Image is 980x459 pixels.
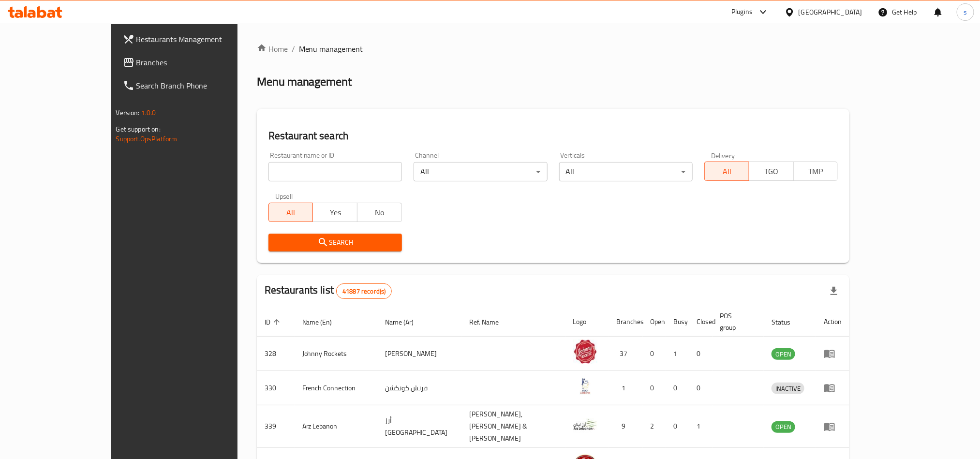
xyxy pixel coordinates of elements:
[136,57,267,68] span: Branches
[573,340,597,364] img: Johnny Rockets
[312,203,357,222] button: Yes
[772,349,795,360] span: OPEN
[141,106,156,119] span: 1.0.0
[798,164,834,178] span: TMP
[689,405,713,448] td: 1
[643,307,666,337] th: Open
[115,74,275,97] a: Search Branch Phone
[295,337,378,371] td: Johnny Rockets
[666,337,689,371] td: 1
[749,162,794,181] button: TGO
[116,133,178,145] a: Support.OpsPlatform
[689,307,713,337] th: Closed
[704,162,749,181] button: All
[643,337,666,371] td: 0
[709,164,745,178] span: All
[731,6,753,18] div: Plugins
[257,74,352,89] h2: Menu management
[666,371,689,405] td: 0
[257,371,295,405] td: 330
[822,280,846,303] div: Export file
[772,383,804,394] span: INACTIVE
[469,316,511,328] span: Ref. Name
[609,337,643,371] td: 37
[295,371,378,405] td: French Connection
[753,164,790,178] span: TGO
[689,337,713,371] td: 0
[666,405,689,448] td: 0
[295,405,378,448] td: Arz Lebanon
[609,371,643,405] td: 1
[276,237,394,249] span: Search
[136,33,267,45] span: Restaurants Management
[559,162,693,181] div: All
[385,316,426,328] span: Name (Ar)
[689,371,713,405] td: 0
[772,348,795,360] div: OPEN
[357,203,402,222] button: No
[816,307,849,337] th: Action
[302,316,345,328] span: Name (En)
[317,206,354,220] span: Yes
[720,310,753,333] span: POS group
[115,28,275,51] a: Restaurants Management
[666,307,689,337] th: Busy
[299,43,363,55] span: Menu management
[265,283,392,299] h2: Restaurants list
[292,43,295,55] li: /
[793,162,838,181] button: TMP
[115,51,275,74] a: Branches
[268,162,402,181] input: Search for restaurant name or ID..
[116,123,161,135] span: Get support on:
[265,316,283,328] span: ID
[336,283,392,299] div: Total records count
[257,43,850,55] nav: breadcrumb
[414,162,547,181] div: All
[257,337,295,371] td: 328
[772,316,803,328] span: Status
[824,382,842,394] div: Menu
[377,371,461,405] td: فرنش كونكشن
[257,405,295,448] td: 339
[268,129,838,143] h2: Restaurant search
[964,7,967,17] span: s
[377,405,461,448] td: أرز [GEOGRAPHIC_DATA]
[573,413,597,437] img: Arz Lebanon
[609,405,643,448] td: 9
[643,371,666,405] td: 0
[275,193,293,200] label: Upsell
[799,7,862,17] div: [GEOGRAPHIC_DATA]
[461,405,565,448] td: [PERSON_NAME],[PERSON_NAME] & [PERSON_NAME]
[377,337,461,371] td: [PERSON_NAME]
[824,421,842,432] div: Menu
[361,206,398,220] span: No
[136,80,267,91] span: Search Branch Phone
[573,374,597,398] img: French Connection
[772,421,795,432] span: OPEN
[609,307,643,337] th: Branches
[337,287,391,296] span: 41887 record(s)
[824,348,842,359] div: Menu
[711,152,735,159] label: Delivery
[565,307,609,337] th: Logo
[116,106,140,119] span: Version:
[268,234,402,252] button: Search
[273,206,310,220] span: All
[643,405,666,448] td: 2
[268,203,313,222] button: All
